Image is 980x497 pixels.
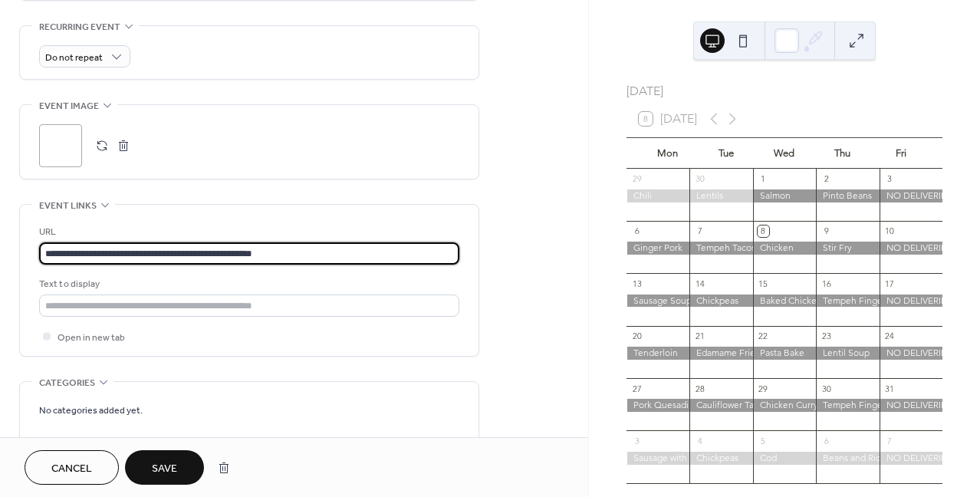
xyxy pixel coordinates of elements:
div: Chickpeas [689,295,752,308]
div: 10 [884,225,896,237]
div: 15 [758,278,769,289]
div: 27 [631,383,643,394]
div: Text to display [39,276,456,292]
div: 8 [758,225,769,237]
div: Tue [697,138,755,169]
span: Recurring event [39,19,120,35]
span: Do not repeat [45,49,103,67]
div: NO DELIVERIES [880,295,942,308]
div: 4 [694,435,705,446]
span: Save [152,461,177,477]
div: Lentils [689,189,752,202]
div: URL [39,224,456,240]
button: Save [125,450,204,485]
div: Tenderloin [626,347,689,360]
div: 17 [884,278,896,289]
div: 7 [884,435,896,446]
div: 22 [758,331,769,342]
div: NO DELIVERIES [880,399,942,412]
div: Thu [814,138,872,169]
div: Pork Quesadillas [626,399,689,412]
button: Cancel [25,450,119,485]
div: 3 [631,435,643,446]
div: 30 [821,383,832,394]
span: Open in new tab [58,330,125,346]
div: Edamame Fried Rice [689,347,752,360]
div: Chicken Curry [753,399,816,412]
div: 23 [821,331,832,342]
div: Wed [755,138,814,169]
div: Cauliflower Tacos [689,399,752,412]
div: Ginger Pork [626,242,689,255]
div: NO DELIVERIES [880,242,942,255]
div: 31 [884,383,896,394]
div: Chickpeas [689,452,752,465]
div: 21 [694,331,705,342]
div: Chicken [753,242,816,255]
div: Mon [639,138,697,169]
div: Salmon [753,189,816,202]
div: 16 [821,278,832,289]
div: 5 [758,435,769,446]
div: 14 [694,278,705,289]
div: 1 [758,173,769,185]
div: [DATE] [626,82,942,100]
div: Beans and Rice [816,452,879,465]
div: 6 [631,225,643,237]
div: ; [39,124,82,167]
div: 13 [631,278,643,289]
div: 29 [631,173,643,185]
div: Baked Chicken [753,295,816,308]
span: Event image [39,98,99,114]
div: 2 [821,173,832,185]
div: Stir Fry [816,242,879,255]
div: Tempeh Tacos [689,242,752,255]
div: Chili [626,189,689,202]
div: 29 [758,383,769,394]
div: NO DELIVERIES [880,189,942,202]
span: No categories added yet. [39,403,143,419]
div: 28 [694,383,705,394]
div: 20 [631,331,643,342]
div: Fri [872,138,930,169]
div: 24 [884,331,896,342]
div: NO DELIVERIES [880,347,942,360]
span: Cancel [51,461,92,477]
span: Event links [39,198,97,214]
span: Categories [39,375,95,391]
div: 9 [821,225,832,237]
div: Sausage with Winter Veggies [626,452,689,465]
div: 3 [884,173,896,185]
div: Tempeh Fingers [816,295,879,308]
div: Sausage Soup [626,295,689,308]
div: NO DELIVERIES [880,452,942,465]
div: Tempeh Fingers [816,399,879,412]
div: 7 [694,225,705,237]
div: 30 [694,173,705,185]
div: 6 [821,435,832,446]
div: Pasta Bake [753,347,816,360]
div: Cod [753,452,816,465]
div: Pinto Beans [816,189,879,202]
div: Lentil Soup [816,347,879,360]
